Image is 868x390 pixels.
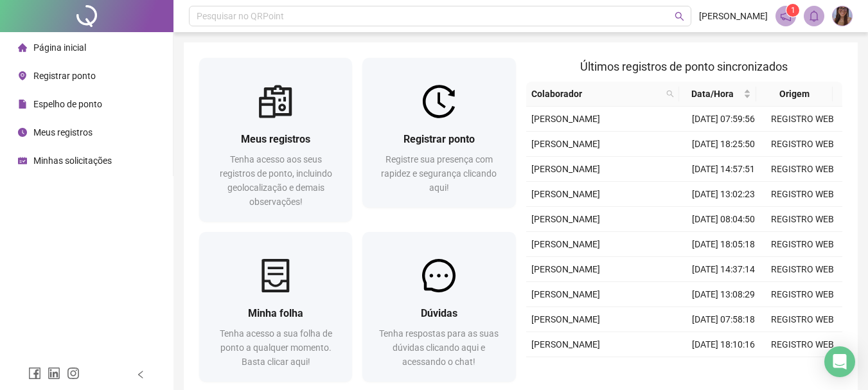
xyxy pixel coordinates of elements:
span: search [675,12,684,21]
span: instagram [67,367,80,380]
span: [PERSON_NAME] [531,264,600,274]
span: Minhas solicitações [33,155,112,166]
span: Registrar ponto [403,133,475,145]
td: REGISTRO WEB [763,257,842,282]
td: REGISTRO WEB [763,232,842,257]
span: home [18,43,27,52]
td: REGISTRO WEB [763,132,842,157]
span: [PERSON_NAME] [531,314,600,324]
span: schedule [18,156,27,165]
span: environment [18,71,27,80]
a: DúvidasTenha respostas para as suas dúvidas clicando aqui e acessando o chat! [362,232,515,382]
span: [PERSON_NAME] [531,289,600,299]
span: [PERSON_NAME] [531,214,600,224]
span: Data/Hora [684,87,740,101]
span: [PERSON_NAME] [531,189,600,199]
td: [DATE] 14:57:51 [684,157,763,182]
span: Tenha acesso a sua folha de ponto a qualquer momento. Basta clicar aqui! [220,328,332,367]
a: Meus registrosTenha acesso aos seus registros de ponto, incluindo geolocalização e demais observa... [199,58,352,222]
span: notification [780,10,792,22]
td: [DATE] 13:08:29 [684,282,763,307]
td: REGISTRO WEB [763,182,842,207]
span: facebook [28,367,41,380]
span: Tenha respostas para as suas dúvidas clicando aqui e acessando o chat! [379,328,499,367]
td: REGISTRO WEB [763,207,842,232]
span: [PERSON_NAME] [531,339,600,350]
td: REGISTRO WEB [763,332,842,357]
td: [DATE] 18:05:18 [684,232,763,257]
span: Minha folha [248,307,303,319]
a: Registrar pontoRegistre sua presença com rapidez e segurança clicando aqui! [362,58,515,208]
td: [DATE] 07:58:18 [684,307,763,332]
span: Tenha acesso aos seus registros de ponto, incluindo geolocalização e demais observações! [220,154,332,207]
th: Origem [756,82,833,107]
span: [PERSON_NAME] [531,114,600,124]
img: 90503 [833,6,852,26]
span: Dúvidas [421,307,457,319]
span: [PERSON_NAME] [531,139,600,149]
td: [DATE] 08:04:50 [684,207,763,232]
td: [DATE] 14:37:14 [684,257,763,282]
span: file [18,100,27,109]
td: REGISTRO WEB [763,157,842,182]
span: left [136,370,145,379]
sup: 1 [786,4,799,17]
span: Registre sua presença com rapidez e segurança clicando aqui! [381,154,497,193]
span: search [664,84,677,103]
span: search [666,90,674,98]
span: bell [808,10,820,22]
th: Data/Hora [679,82,756,107]
span: Últimos registros de ponto sincronizados [580,60,788,73]
td: [DATE] 14:12:03 [684,357,763,382]
span: 1 [791,6,795,15]
td: REGISTRO WEB [763,107,842,132]
td: REGISTRO WEB [763,307,842,332]
span: Espelho de ponto [33,99,102,109]
span: linkedin [48,367,60,380]
span: Registrar ponto [33,71,96,81]
td: [DATE] 07:59:56 [684,107,763,132]
td: [DATE] 13:02:23 [684,182,763,207]
span: clock-circle [18,128,27,137]
td: [DATE] 18:25:50 [684,132,763,157]
td: REGISTRO WEB [763,357,842,382]
span: Página inicial [33,42,86,53]
td: [DATE] 18:10:16 [684,332,763,357]
span: Meus registros [33,127,93,137]
a: Minha folhaTenha acesso a sua folha de ponto a qualquer momento. Basta clicar aqui! [199,232,352,382]
span: [PERSON_NAME] [531,164,600,174]
td: REGISTRO WEB [763,282,842,307]
div: Open Intercom Messenger [824,346,855,377]
span: Colaborador [531,87,662,101]
span: [PERSON_NAME] [531,239,600,249]
span: Meus registros [241,133,310,145]
span: [PERSON_NAME] [699,9,768,23]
